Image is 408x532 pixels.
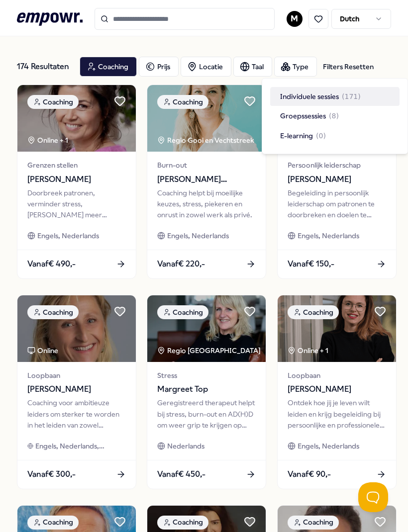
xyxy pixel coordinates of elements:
span: Engels, Nederlands [298,230,359,241]
span: Vanaf € 300,- [27,468,76,481]
span: ( 0 ) [316,130,326,141]
span: [PERSON_NAME] [288,383,386,396]
div: Coaching helpt bij moeilijke keuzes, stress, piekeren en onrust in zowel werk als privé. [157,187,256,221]
span: Vanaf € 490,- [27,258,76,270]
span: Engels, Nederlands [37,230,99,241]
button: Coaching [80,57,137,77]
span: Margreet Top [157,383,256,396]
img: package image [147,85,266,152]
span: [PERSON_NAME] [288,173,386,186]
span: Vanaf € 450,- [157,468,205,481]
span: Engels, Nederlands [167,230,229,241]
div: Online [27,345,58,356]
div: Coaching [157,305,208,319]
button: M [287,11,303,27]
span: Individuele sessies [280,91,339,102]
div: Suggestions [270,87,400,146]
button: Locatie [181,57,231,77]
span: Persoonlijk leiderschap [288,160,386,171]
img: package image [17,295,136,362]
span: Vanaf € 220,- [157,258,205,270]
button: Taal [233,57,272,77]
div: 174 Resultaten [17,57,72,77]
span: [PERSON_NAME] [27,383,126,396]
img: package image [17,85,136,152]
div: Coaching [157,95,208,109]
a: package imageCoachingOnlineLoopbaan[PERSON_NAME]Coaching voor ambitieuze leiders om sterker te wo... [17,295,136,489]
div: Begeleiding in persoonlijk leiderschap om patronen te doorbreken en doelen te bereiken via bewust... [288,187,386,221]
div: Regio [GEOGRAPHIC_DATA] [157,345,262,356]
span: ( 171 ) [342,91,361,102]
span: E-learning [280,130,313,141]
iframe: Help Scout Beacon - Open [358,482,388,512]
span: Loopbaan [288,370,386,381]
span: Grenzen stellen [27,160,126,171]
span: ( 8 ) [329,110,339,121]
div: Online + 1 [27,135,68,146]
span: Engels, Nederlands, Italiaans, Zweeds [35,441,126,451]
a: package imageCoachingRegio Gooi en Vechtstreek Burn-out[PERSON_NAME][GEOGRAPHIC_DATA]Coaching hel... [147,85,266,279]
img: package image [147,295,266,362]
span: Groepssessies [280,110,326,121]
div: Filters Resetten [323,61,374,72]
div: Coaching [288,516,339,530]
div: Geregistreerd therapeut helpt bij stress, burn-out en AD(H)D om weer grip te krijgen op gedachten... [157,397,256,431]
span: [PERSON_NAME] [27,173,126,186]
span: Burn-out [157,160,256,171]
span: Nederlands [167,441,204,451]
div: Coaching [27,516,79,530]
a: package imageCoachingOnline + 1Loopbaan[PERSON_NAME]Ontdek hoe jij je leven wilt leiden en krijg ... [277,295,397,489]
button: Type [274,57,317,77]
div: Ontdek hoe jij je leven wilt leiden en krijg begeleiding bij persoonlijke en professionele ontwik... [288,397,386,431]
span: Vanaf € 90,- [288,468,331,481]
span: Stress [157,370,256,381]
div: Coaching [288,305,339,319]
a: package imageCoachingOnline + 1Grenzen stellen[PERSON_NAME]Doorbreek patronen, verminder stress, ... [17,85,136,279]
div: Coaching [27,95,79,109]
span: Loopbaan [27,370,126,381]
div: Coaching [157,516,208,530]
span: Engels, Nederlands [298,441,359,451]
div: Coaching [27,305,79,319]
div: Doorbreek patronen, verminder stress, [PERSON_NAME] meer zelfvertrouwen, stel krachtig je eigen g... [27,187,126,221]
img: package image [278,295,396,362]
span: Vanaf € 150,- [288,258,334,270]
div: Regio Gooi en Vechtstreek [157,135,255,146]
span: [PERSON_NAME][GEOGRAPHIC_DATA] [157,173,256,186]
a: package imageCoachingRegio [GEOGRAPHIC_DATA] + 3Persoonlijk leiderschap[PERSON_NAME]Begeleiding i... [277,85,397,279]
a: package imageCoachingRegio [GEOGRAPHIC_DATA] StressMargreet TopGeregistreerd therapeut helpt bij ... [147,295,266,489]
div: Online + 1 [288,345,328,356]
div: Coaching voor ambitieuze leiders om sterker te worden in het leiden van zowel [PERSON_NAME] als a... [27,397,126,431]
input: Search for products, categories or subcategories [95,8,275,30]
button: Prijs [139,57,179,77]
